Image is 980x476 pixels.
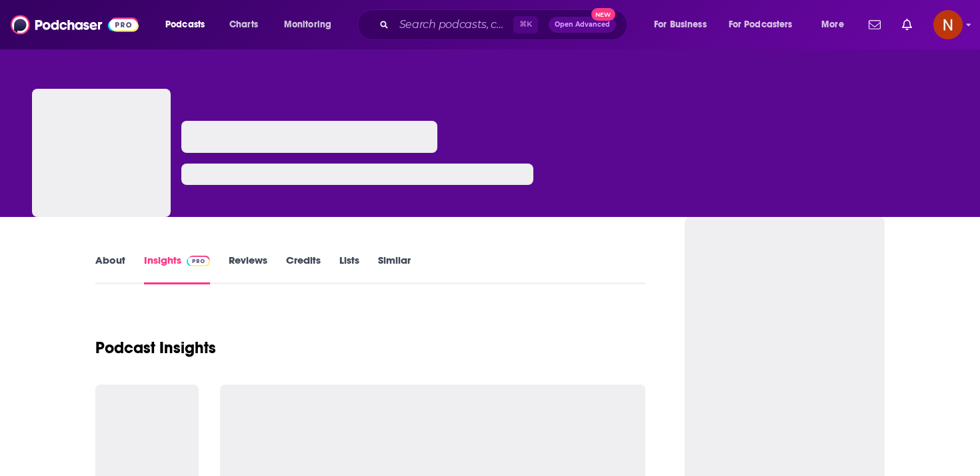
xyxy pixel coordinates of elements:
a: Show notifications dropdown [863,13,886,36]
button: open menu [645,14,723,35]
span: More [821,15,844,34]
a: Lists [339,254,359,284]
a: About [95,254,125,284]
span: For Business [654,15,707,34]
button: open menu [275,14,349,35]
button: open menu [156,14,222,35]
span: New [591,8,615,21]
span: ⌘ K [513,16,538,33]
span: Logged in as AdelNBM [933,10,963,39]
div: Search podcasts, credits, & more... [370,9,640,40]
input: Search podcasts, credits, & more... [394,14,513,35]
a: InsightsPodchaser Pro [144,254,210,284]
a: Similar [378,254,411,284]
span: Podcasts [165,15,205,34]
a: Show notifications dropdown [897,13,917,36]
img: Podchaser - Follow, Share and Rate Podcasts [11,12,139,37]
span: Charts [229,15,258,34]
button: Open AdvancedNew [549,17,616,33]
span: Open Advanced [555,21,610,28]
a: Credits [286,254,321,284]
img: Podchaser Pro [187,256,210,266]
img: User Profile [933,10,963,39]
a: Charts [221,14,266,35]
span: For Podcasters [729,15,793,34]
button: open menu [812,14,861,35]
button: Show profile menu [933,10,963,39]
a: Reviews [229,254,267,284]
span: Monitoring [284,15,331,34]
h1: Podcast Insights [95,338,216,358]
button: open menu [720,14,812,35]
